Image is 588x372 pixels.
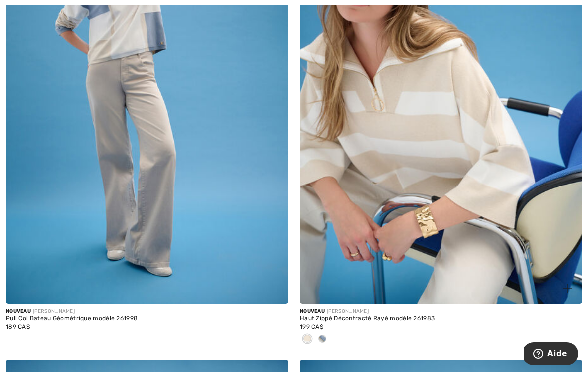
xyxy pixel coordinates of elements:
[300,331,315,348] div: Birch melange/winter white
[300,308,325,314] span: Nouveau
[524,342,578,367] iframe: Ouvre un widget dans lequel vous pouvez trouver plus d’informations
[563,284,572,293] img: plus_v2.svg
[300,323,323,330] span: 199 CA$
[300,315,582,322] div: Haut Zippé Décontracté Rayé modèle 261983
[6,308,288,315] div: [PERSON_NAME]
[315,331,330,348] div: Winter white/chambray
[6,308,31,314] span: Nouveau
[6,315,288,322] div: Pull Col Bateau Géométrique modèle 261998
[6,323,30,330] span: 189 CA$
[300,308,582,315] div: [PERSON_NAME]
